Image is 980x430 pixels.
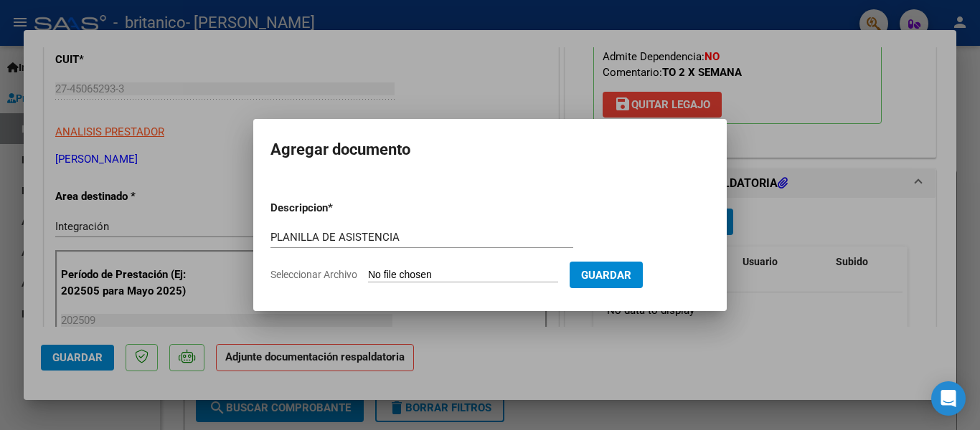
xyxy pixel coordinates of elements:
[270,200,402,216] p: Descripcion
[270,136,710,163] h2: Agregar documento
[581,269,631,282] span: Guardar
[570,262,643,288] button: Guardar
[931,381,966,416] div: Open Intercom Messenger
[270,269,357,280] span: Seleccionar Archivo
